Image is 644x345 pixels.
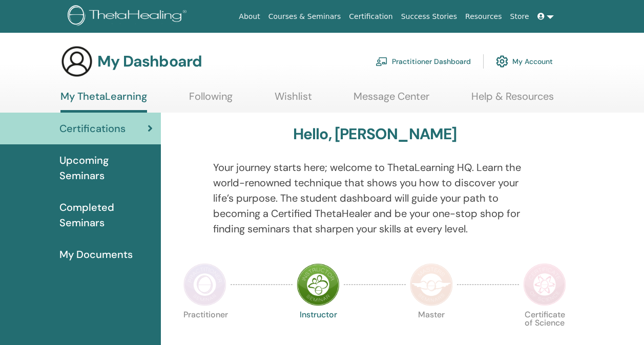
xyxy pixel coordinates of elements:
a: My ThetaLearning [60,90,147,113]
img: chalkboard-teacher.svg [376,57,388,66]
img: cog.svg [496,53,508,70]
p: Your journey starts here; welcome to ThetaLearning HQ. Learn the world-renowned technique that sh... [213,160,536,236]
a: Following [189,90,233,110]
a: Courses & Seminars [264,7,345,26]
img: Certificate of Science [523,263,566,306]
a: About [235,7,264,26]
span: My Documents [59,247,133,262]
a: Resources [461,7,506,26]
h3: Hello, [PERSON_NAME] [293,125,457,143]
a: Certification [345,7,397,26]
a: Wishlist [275,90,312,110]
a: My Account [496,50,553,73]
h3: My Dashboard [97,52,202,71]
span: Completed Seminars [59,200,153,230]
a: Practitioner Dashboard [376,50,471,73]
a: Success Stories [397,7,461,26]
a: Store [506,7,533,26]
span: Certifications [59,121,126,136]
img: Instructor [297,263,340,306]
a: Help & Resources [471,90,554,110]
span: Upcoming Seminars [59,153,153,183]
img: generic-user-icon.jpg [60,45,93,78]
a: Message Center [354,90,429,110]
img: Master [410,263,453,306]
img: logo.png [68,5,190,28]
img: Practitioner [183,263,226,306]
